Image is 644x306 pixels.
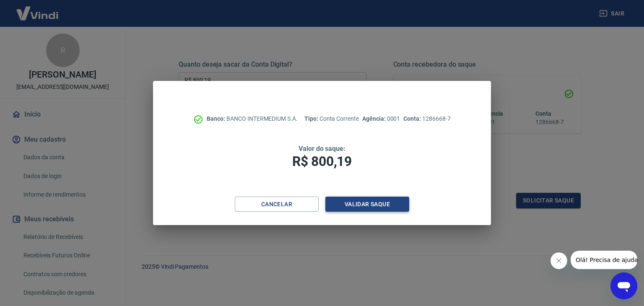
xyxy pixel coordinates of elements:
[403,115,422,122] span: Conta:
[299,145,345,153] span: Valor do saque:
[610,272,637,299] iframe: Botão para abrir a janela de mensagens
[304,114,359,123] p: Conta Corrente
[207,115,226,122] span: Banco:
[403,114,450,123] p: 1286668-7
[5,6,70,13] span: Olá! Precisa de ajuda?
[235,197,319,212] button: Cancelar
[325,197,409,212] button: Validar saque
[362,114,400,123] p: 0001
[304,115,319,122] span: Tipo:
[551,252,567,269] iframe: Fechar mensagem
[571,251,637,269] iframe: Mensagem da empresa
[207,114,298,123] p: BANCO INTERMEDIUM S.A.
[362,115,387,122] span: Agência:
[292,153,352,169] span: R$ 800,19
